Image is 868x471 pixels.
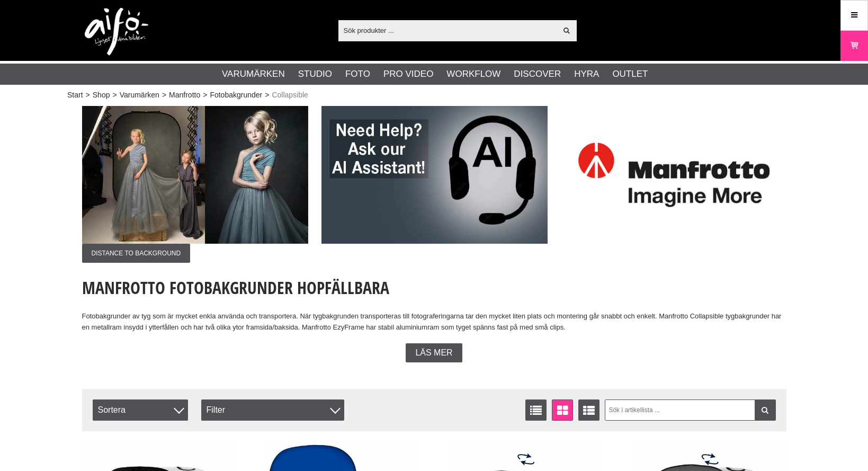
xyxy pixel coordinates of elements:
img: Annons:002 ban-man-AIsean-eng.jpg [321,106,548,244]
span: Sortera [93,399,188,421]
img: Annons:001 ban-man-collapsible-001.jpg [82,106,308,244]
a: Workflow [446,67,500,81]
span: > [112,90,117,101]
a: Manfrotto [169,90,200,101]
h1: Manfrotto Fotobakgrunder Hopfällbara [82,276,786,299]
input: Sök i artikellista ... [605,399,776,421]
a: Varumärken [222,67,285,81]
a: Shop [93,90,110,101]
a: Foto [345,67,370,81]
a: Listvisning [525,399,547,421]
span: > [203,90,207,101]
img: logo.png [85,8,148,56]
a: Pro Video [383,67,433,81]
a: Hyra [574,67,599,81]
a: Annons:001 ban-man-collapsible-001.jpgDistance to background [82,106,308,263]
a: Varumärken [120,90,159,101]
a: Utökad listvisning [578,399,599,421]
a: Outlet [612,67,648,81]
span: Läs mer [415,348,452,358]
a: Fotobakgrunder [210,90,262,101]
a: Fönstervisning [552,399,573,421]
span: > [265,90,269,101]
input: Sök produkter ... [338,22,557,38]
a: Studio [298,67,332,81]
a: Start [67,90,83,101]
a: Filtrera [755,399,776,421]
span: > [86,90,90,101]
p: Fotobakgrunder av tyg som är mycket enkla använda och transportera. När tygbakgrunden transporter... [82,311,786,333]
div: Filter [201,399,344,421]
span: Distance to background [82,244,191,263]
span: Collapsible [272,90,308,101]
a: Discover [514,67,561,81]
img: Annons:003 ban-manfrotto-logga.jpg [561,106,787,244]
span: > [162,90,166,101]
